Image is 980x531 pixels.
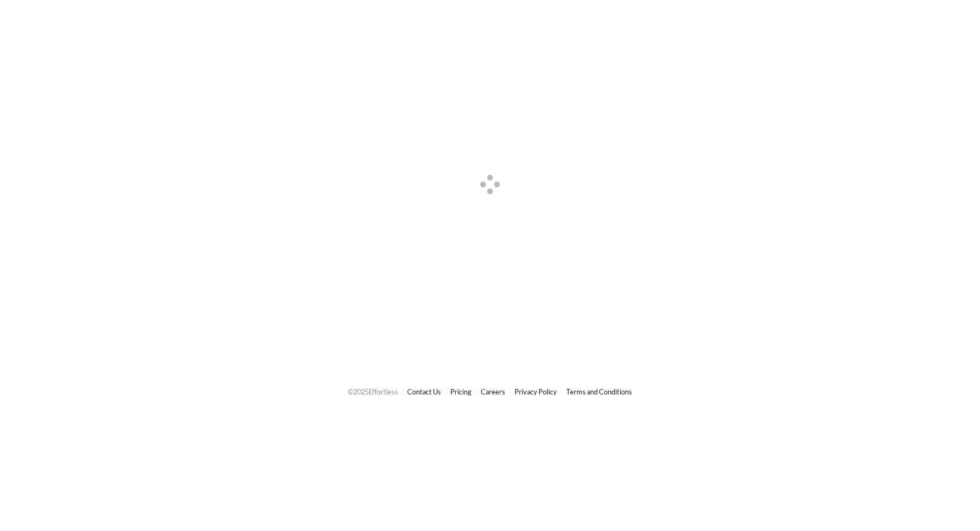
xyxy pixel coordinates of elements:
a: Privacy Policy [514,387,557,396]
a: Pricing [450,387,471,396]
span: © 2025 Effortless [348,387,398,396]
a: Careers [481,387,505,396]
a: Contact Us [407,387,441,396]
a: Terms and Conditions [566,387,632,396]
